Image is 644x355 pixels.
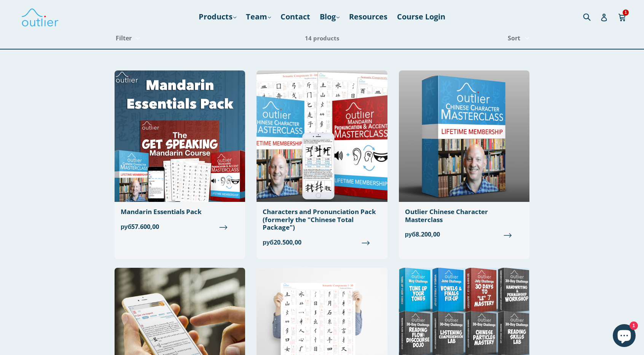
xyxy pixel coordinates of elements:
a: Contact [277,10,314,24]
span: руб57.600,00 [121,222,239,231]
a: Mandarin Essentials Pack руб57.600,00 [115,70,245,237]
div: Mandarin Essentials Pack [121,208,239,216]
span: 1 [623,10,629,15]
span: руб20.500,00 [263,237,381,246]
div: Characters and Pronunciation Pack (formerly the "Chinese Total Package") [263,208,381,231]
a: Course Login [393,10,449,24]
img: Outlier Linguistics [21,6,59,28]
img: Mandarin Essentials Pack [115,70,245,202]
a: Characters and Pronunciation Pack (formerly the "Chinese Total Package") руб20.500,00 [257,70,387,253]
a: Resources [345,10,391,24]
span: 14 products [305,34,339,42]
img: Outlier Chinese Character Masterclass Outlier Linguistics [399,70,529,202]
a: Blog [316,10,343,24]
div: Outlier Chinese Character Masterclass [405,208,523,224]
a: Team [242,10,275,24]
input: Search [581,9,602,24]
a: Products [195,10,240,24]
a: Outlier Chinese Character Masterclass руб8.200,00 [399,70,529,245]
img: Chinese Total Package Outlier Linguistics [257,70,387,202]
a: 1 [618,8,627,26]
inbox-online-store-chat: Shopify online store chat [611,324,638,349]
span: руб8.200,00 [405,230,523,239]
